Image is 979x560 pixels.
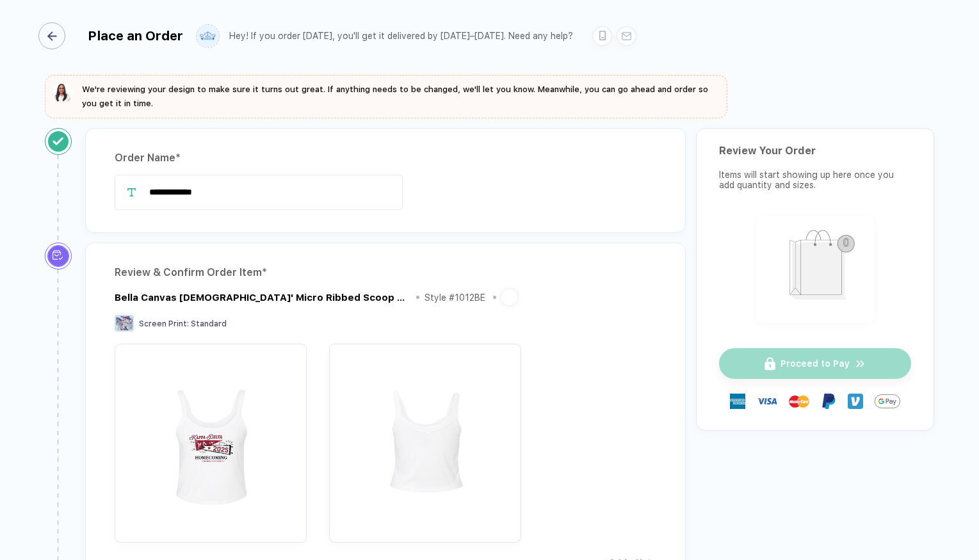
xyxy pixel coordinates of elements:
img: shopping_bag.png [763,221,868,314]
div: Style # 1012BE [425,292,485,303]
img: visa [757,391,777,412]
div: Review & Confirm Order Item [115,262,656,283]
button: We're reviewing your design to make sure it turns out great. If anything needs to be changed, we'... [53,83,720,111]
div: Order Name [115,148,656,168]
img: Screen Print [115,315,134,332]
div: Hey! If you order [DATE], you'll get it delivered by [DATE]–[DATE]. Need any help? [229,31,573,42]
span: Standard [191,319,227,328]
div: Review Your Order [719,145,911,157]
span: Screen Print : [139,319,189,328]
img: express [730,394,745,409]
img: Paypal [821,394,836,409]
img: master-card [789,391,809,412]
img: sophie [53,83,73,103]
img: dfcaff0f-5259-4c29-9d23-e286072545f2_nt_front_1758076509685.jpg [121,350,300,529]
span: We're reviewing your design to make sure it turns out great. If anything needs to be changed, we'... [82,84,708,108]
img: user profile [197,25,219,47]
img: GPay [875,388,900,414]
div: Bella Canvas Ladies' Micro Ribbed Scoop Tank [115,292,409,303]
div: Items will start showing up here once you add quantity and sizes. [719,170,911,190]
div: Place an Order [88,28,183,44]
img: Venmo [848,394,863,409]
img: dfcaff0f-5259-4c29-9d23-e286072545f2_nt_back_1758076509687.jpg [336,350,515,529]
